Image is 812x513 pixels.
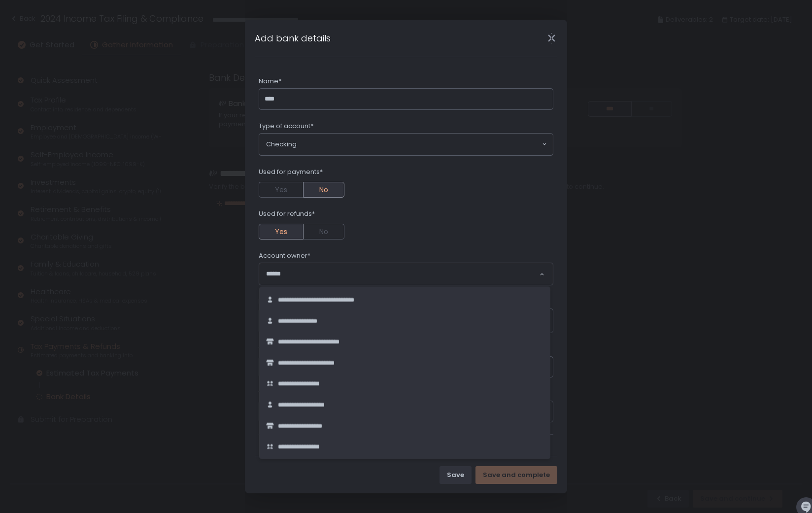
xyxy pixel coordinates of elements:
span: Verify account number* [259,389,335,398]
input: Search for option [297,139,541,149]
span: Checking [266,139,297,149]
div: Search for option [259,263,553,285]
h1: Add bank details [255,32,331,45]
span: Used for payments* [259,168,323,176]
span: Name* [259,77,281,86]
button: Save [440,466,472,484]
div: Drag your document here or click to browse [279,317,420,324]
span: Account owner* [259,251,310,260]
div: Save [447,471,464,479]
button: No [303,182,344,198]
button: Yes [259,224,304,239]
span: Bank details* [259,297,301,306]
button: Yes [259,182,303,198]
div: Close [536,33,567,44]
span: Verify routing number* [259,345,331,354]
button: No [304,224,344,239]
input: Search for option [266,269,539,279]
span: Share any context or updates here [270,446,381,455]
div: Search for option [259,134,553,155]
span: Type of account* [259,122,313,131]
span: Used for refunds* [259,209,315,218]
